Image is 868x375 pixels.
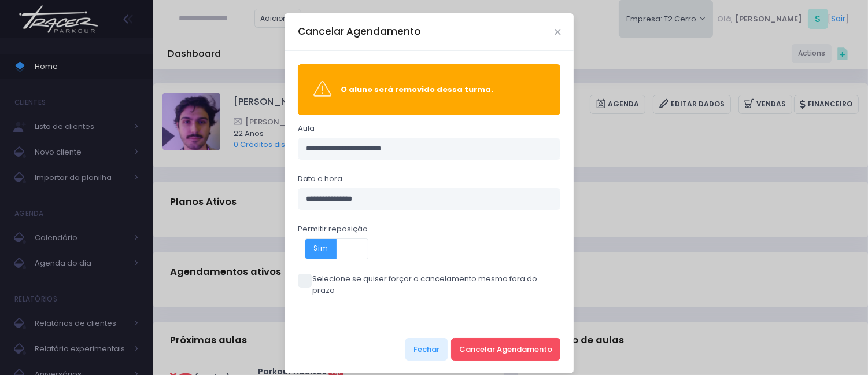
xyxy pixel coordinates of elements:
[451,338,560,360] button: Cancelar Agendamento
[298,223,368,235] label: Permitir reposição
[305,239,337,259] span: Sim
[555,29,560,35] button: Close
[298,173,342,185] label: Data e hora
[368,239,399,259] span: Não
[298,273,561,296] label: Selecione se quiser forçar o cancelamento mesmo fora do prazo
[298,123,315,134] label: Aula
[298,24,421,39] h5: Cancelar Agendamento
[341,84,545,95] div: O aluno será removido dessa turma.
[405,338,448,360] button: Fechar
